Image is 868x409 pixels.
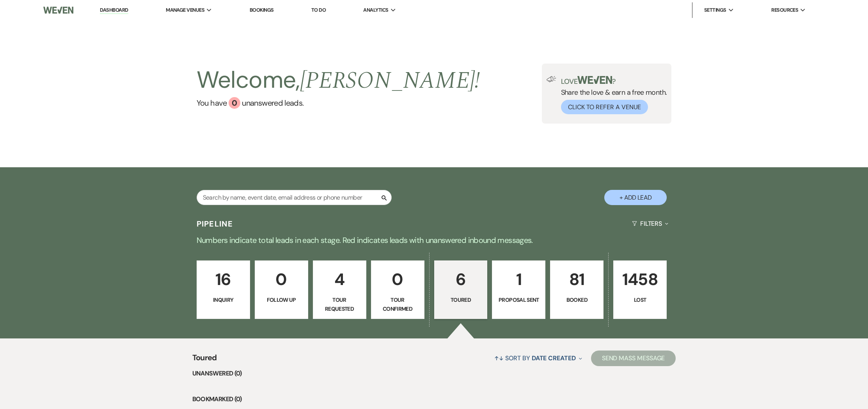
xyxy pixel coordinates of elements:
p: 1458 [618,266,662,292]
a: To Do [311,7,326,13]
a: 81Booked [550,260,604,319]
div: Share the love & earn a free month. [556,76,667,114]
p: Inquiry [202,296,245,304]
span: ↑↓ [494,354,504,362]
p: Tour Confirmed [376,296,419,313]
a: 1458Lost [613,260,667,319]
img: loud-speaker-illustration.svg [547,76,556,82]
input: Search by name, event date, email address or phone number [197,190,392,205]
p: 0 [260,266,303,292]
button: Sort By Date Created [491,348,585,368]
img: Weven Logo [43,2,73,18]
span: Manage Venues [166,6,204,14]
a: Dashboard [100,7,128,14]
p: Proposal Sent [497,296,540,304]
a: 16Inquiry [197,260,250,319]
button: Click to Refer a Venue [561,100,648,114]
button: + Add Lead [604,190,667,205]
div: 0 [229,97,240,109]
p: 4 [318,266,361,292]
p: 0 [376,266,419,292]
p: Love ? [561,76,667,85]
span: Analytics [363,6,388,14]
p: 1 [497,266,540,292]
span: Resources [771,6,798,14]
span: Toured [192,352,217,368]
p: Lost [618,296,662,304]
p: Toured [439,296,483,304]
a: 1Proposal Sent [492,260,545,319]
p: 16 [202,266,245,292]
p: Tour Requested [318,296,361,313]
a: 6Toured [434,260,488,319]
p: Follow Up [260,296,303,304]
span: Settings [704,6,726,14]
a: 0Follow Up [255,260,308,319]
li: Bookmarked (0) [192,394,676,404]
p: Numbers indicate total leads in each stage. Red indicates leads with unanswered inbound messages. [153,234,715,246]
img: weven-logo-green.svg [577,76,612,84]
span: Date Created [532,354,576,362]
li: Unanswered (0) [192,368,676,379]
p: Booked [555,296,598,304]
a: 4Tour Requested [313,260,366,319]
p: 6 [439,266,483,292]
button: Send Mass Message [591,351,676,366]
h3: Pipeline [197,218,233,229]
a: 0Tour Confirmed [371,260,424,319]
a: Bookings [250,7,274,13]
a: You have 0 unanswered leads. [197,97,480,109]
button: Filters [629,213,671,234]
p: 81 [555,266,598,292]
span: [PERSON_NAME] ! [300,63,480,99]
h2: Welcome, [197,64,480,97]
